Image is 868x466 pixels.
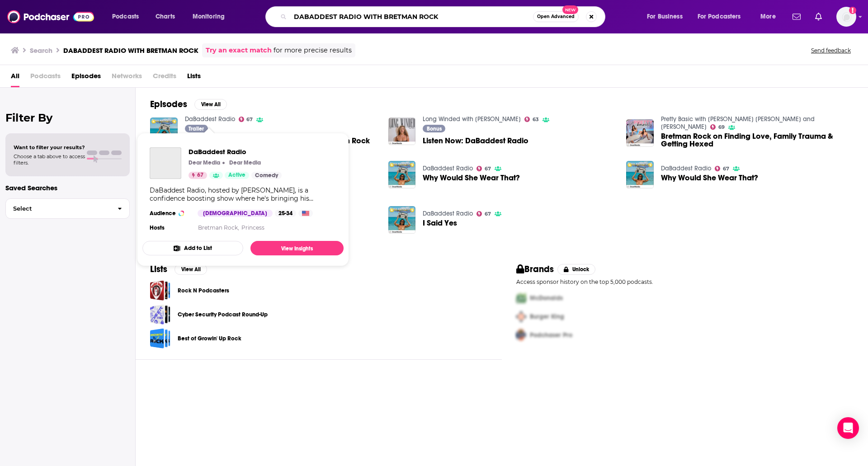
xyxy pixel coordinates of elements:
[189,159,220,166] p: Dear Media
[150,9,180,24] a: Charts
[112,69,142,87] span: Networks
[836,7,856,27] span: Logged in as ereardon
[698,10,741,23] span: For Podcasters
[516,278,854,285] p: Access sponsor history on the top 5,000 podcasts.
[71,69,101,87] a: Episodes
[692,9,754,24] button: open menu
[241,224,264,231] a: Princess
[476,211,491,217] a: 67
[197,171,203,180] span: 67
[808,47,854,54] button: Send feedback
[178,334,241,344] a: Best of Growin' Up Rock
[14,153,85,166] span: Choose a tab above to access filters.
[150,328,170,348] a: Best of Growin' Up Rock
[250,241,344,255] a: View Insights
[193,10,225,23] span: Monitoring
[485,167,491,171] span: 67
[427,126,442,132] span: Bonus
[150,304,170,325] a: Cyber Security Podcast Round-Up
[150,224,165,231] h4: Hosts
[227,159,261,166] a: Dear MediaDear Media
[30,69,61,87] span: Podcasts
[274,6,614,27] div: Search podcasts, credits, & more...
[186,9,236,24] button: open menu
[423,174,520,182] a: Why Would She Wear That?
[5,198,130,219] button: Select
[185,115,235,123] a: DaBaddest Radio
[626,161,654,188] a: Why Would She Wear That?
[5,111,130,124] h2: Filter By
[661,115,815,131] a: Pretty Basic with Alisha Marie and Remi Cruz
[836,7,856,27] img: User Profile
[661,165,711,172] a: DaBaddest Radio
[187,69,201,87] a: Lists
[476,166,491,171] a: 67
[189,147,282,156] span: DaBaddest Radio
[513,326,530,344] img: Third Pro Logo
[760,10,776,23] span: More
[423,210,473,217] a: DaBaddest Radio
[189,172,207,179] a: 67
[206,45,272,56] a: Try an exact match
[156,10,175,23] span: Charts
[661,174,758,182] span: Why Would She Wear That?
[710,124,725,130] a: 69
[661,132,854,148] span: Bretman Rock on Finding Love, Family Trauma & Getting Hexed
[11,69,19,87] a: All
[533,118,539,122] span: 63
[189,126,204,132] span: Trailer
[516,264,554,275] h2: Brands
[530,331,572,339] span: Podchaser Pro
[557,264,596,275] button: Unlock
[142,241,243,255] button: Add to List
[150,118,178,145] img: Coming Soon: DaBaddest Radio with Bretman Rock
[789,9,804,24] a: Show notifications dropdown
[7,8,94,25] img: Podchaser - Follow, Share and Rate Podcasts
[836,7,856,27] button: Show profile menu
[718,125,725,129] span: 69
[388,118,416,145] img: Listen Now: DaBaddest Radio
[178,286,229,296] a: Rock N Podcasters
[423,219,457,227] a: I Said Yes
[513,289,530,307] img: First Pro Logo
[225,172,249,179] a: Active
[641,9,694,24] button: open menu
[524,117,539,122] a: 63
[423,137,528,145] a: Listen Now: DaBaddest Radio
[485,212,491,216] span: 67
[423,165,473,172] a: DaBaddest Radio
[530,313,564,320] span: Burger King
[153,69,176,87] span: Credits
[388,161,416,188] img: Why Would She Wear That?
[229,159,261,166] p: Dear Media
[754,9,787,24] button: open menu
[150,99,187,110] h2: Episodes
[513,307,530,326] img: Second Pro Logo
[228,171,245,180] span: Active
[849,7,856,14] svg: Add a profile image
[626,119,654,147] img: Bretman Rock on Finding Love, Family Trauma & Getting Hexed
[290,9,533,24] input: Search podcasts, credits, & more...
[837,417,859,439] div: Open Intercom Messenger
[112,10,139,23] span: Podcasts
[6,206,110,212] span: Select
[198,224,239,231] a: Bretman Rock,
[5,184,130,192] p: Saved Searches
[275,210,296,217] div: 25-34
[246,118,253,122] span: 67
[150,186,336,202] div: DaBaddest Radio, hosted by [PERSON_NAME], is a confidence boosting show where he's bringing his s...
[723,167,729,171] span: 67
[63,46,198,55] h3: DABADDEST RADIO WITH BRETMAN ROCK
[150,280,170,301] a: Rock N Podcasters
[150,210,190,217] h3: Audience
[178,310,268,320] a: Cyber Security Podcast Round-Up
